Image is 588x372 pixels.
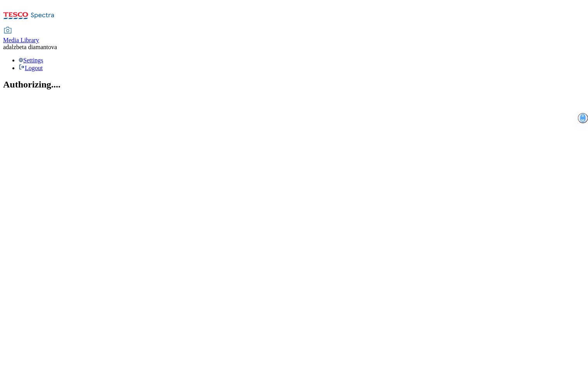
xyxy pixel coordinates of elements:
a: Logout [19,65,43,71]
span: alzbeta diamantova [9,44,57,50]
a: Media Library [3,27,39,44]
span: Media Library [3,37,39,43]
a: Settings [19,57,43,63]
h2: Authorizing.... [3,79,585,90]
span: ad [3,44,9,50]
